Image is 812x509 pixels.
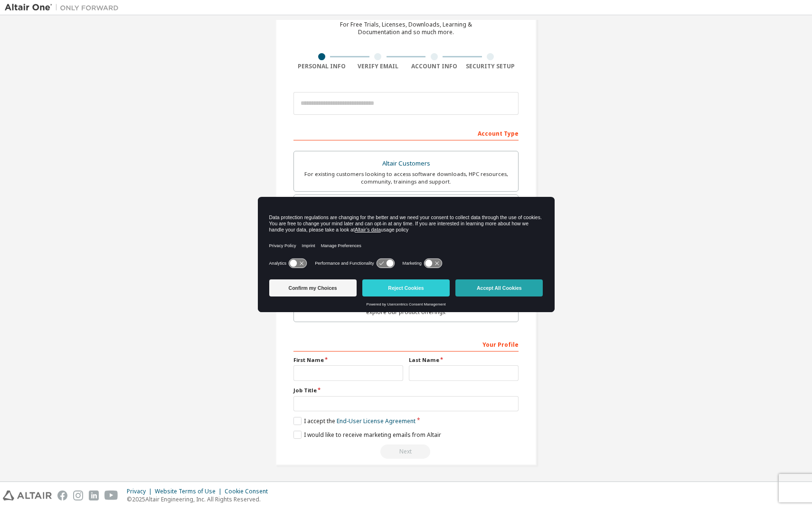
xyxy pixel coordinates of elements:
[73,490,83,500] img: instagram.svg
[293,356,403,364] label: First Name
[104,490,118,500] img: youtube.svg
[293,444,519,459] div: Read and acccept EULA to continue
[127,495,274,503] p: © 2025 Altair Engineering, Inc. All Rights Reserved.
[155,488,225,495] div: Website Terms of Use
[127,488,155,495] div: Privacy
[337,417,415,425] a: End-User License Agreement
[300,170,512,185] div: For existing customers looking to access software downloads, HPC resources, community, trainings ...
[293,125,519,140] div: Account Type
[5,3,123,12] img: Altair One
[293,387,519,394] label: Job Title
[89,490,99,500] img: linkedin.svg
[293,63,350,70] div: Personal Info
[340,21,472,36] div: For Free Trials, Licenses, Downloads, Learning & Documentation and so much more.
[293,417,415,425] label: I accept the
[225,488,274,495] div: Cookie Consent
[293,336,519,352] div: Your Profile
[300,157,512,170] div: Altair Customers
[293,431,441,439] label: I would like to receive marketing emails from Altair
[3,490,52,500] img: altair_logo.svg
[57,490,67,500] img: facebook.svg
[409,356,519,364] label: Last Name
[463,63,519,70] div: Security Setup
[350,63,406,70] div: Verify Email
[406,63,463,70] div: Account Info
